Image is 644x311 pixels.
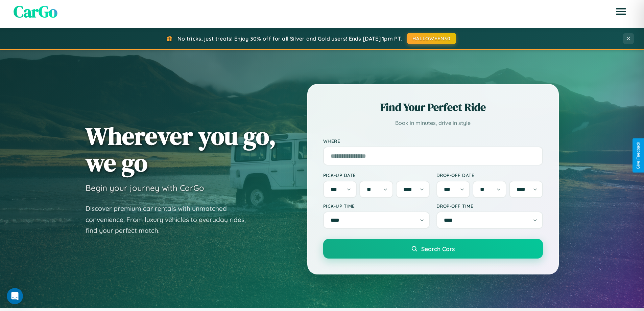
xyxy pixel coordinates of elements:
[323,203,430,209] label: Pick-up Time
[323,239,543,259] button: Search Cars
[86,203,255,236] p: Discover premium car rentals with unmatched convenience. From luxury vehicles to everyday rides, ...
[436,172,543,178] label: Drop-off Date
[14,0,57,23] span: CarGo
[636,142,641,169] div: Give Feedback
[407,33,456,44] button: HALLOWEEN30
[323,100,543,115] h2: Find Your Perfect Ride
[86,123,276,176] h1: Wherever you go, we go
[7,288,23,304] iframe: Intercom live chat
[323,138,543,144] label: Where
[323,118,543,128] p: Book in minutes, drive in style
[436,203,543,209] label: Drop-off Time
[177,35,402,42] span: No tricks, just treats! Enjoy 30% off for all Silver and Gold users! Ends [DATE] 1pm PT.
[323,172,430,178] label: Pick-up Date
[421,245,455,252] span: Search Cars
[86,183,204,193] h3: Begin your journey with CarGo
[612,2,630,21] button: Open menu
